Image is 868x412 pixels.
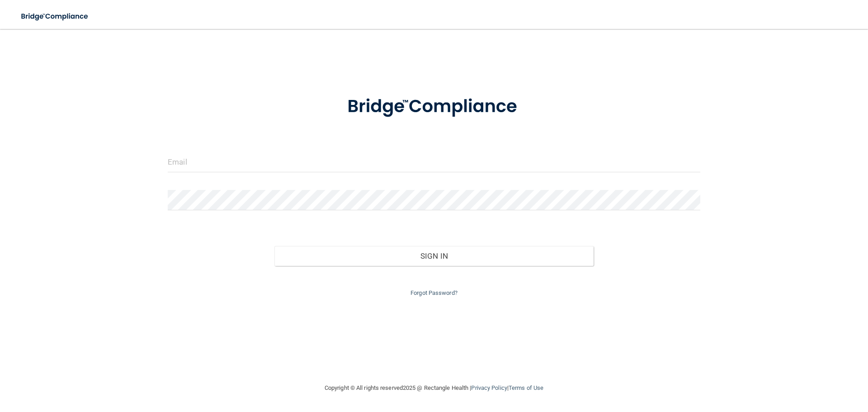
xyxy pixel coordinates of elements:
[509,384,543,391] a: Terms of Use
[329,83,539,130] img: bridge_compliance_login_screen.278c3ca4.svg
[274,246,594,266] button: Sign In
[410,289,458,296] a: Forgot Password?
[168,152,700,172] input: Email
[471,384,507,391] a: Privacy Policy
[14,7,97,26] img: bridge_compliance_login_screen.278c3ca4.svg
[269,374,599,403] div: Copyright © All rights reserved 2025 @ Rectangle Health | |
